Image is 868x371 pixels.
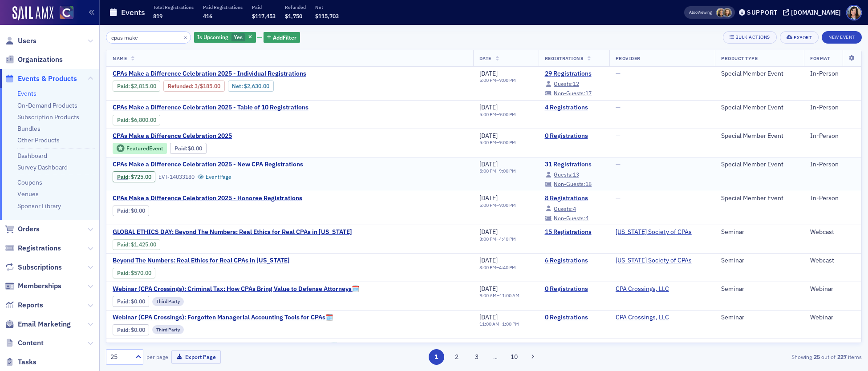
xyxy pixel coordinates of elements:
[479,342,498,350] span: [DATE]
[810,55,830,61] span: Format
[545,70,603,78] a: 29 Registrations
[545,172,580,177] a: Guests:13
[479,139,496,145] time: 5:00 PM
[113,228,352,236] a: GLOBAL ETHICS DAY: Beyond The Numbers: Real Ethics for Real CPAs in [US_STATE]
[53,6,73,21] a: View Homepage
[117,173,131,180] span: :
[794,35,812,40] div: Export
[198,173,231,180] a: EventPage
[131,270,151,276] span: $570.00
[113,104,308,112] a: CPAs Make a Difference Celebration 2025 - Table of 10 Registrations
[203,4,243,10] p: Paid Registrations
[117,270,128,276] a: Paid
[479,321,499,327] time: 11:00 AM
[131,241,156,248] span: $1,425.00
[117,173,128,180] a: Paid
[163,81,224,91] div: Refunded: 46 - $281500
[117,207,128,214] a: Paid
[131,173,151,180] span: $725.00
[479,194,498,202] span: [DATE]
[5,55,63,65] a: Organizations
[131,83,156,89] span: $2,815.00
[18,357,37,367] span: Tasks
[17,136,60,144] a: Other Products
[158,173,195,180] div: EVT-14033180
[810,132,855,140] div: In-Person
[5,281,61,291] a: Memberships
[200,83,220,89] span: $185.00
[126,146,163,151] div: Featured Event
[5,319,71,329] a: Email Marketing
[252,4,276,10] p: Paid
[721,228,798,236] div: Seminar
[822,31,862,44] button: New Event
[168,83,192,89] a: Refunded
[810,257,855,265] div: Webcast
[117,117,131,123] span: :
[18,224,40,234] span: Orders
[616,228,692,236] span: Colorado Society of CPAs
[479,321,519,327] div: –
[113,268,155,278] div: Paid: 6 - $57000
[131,327,145,333] span: $0.00
[197,33,228,40] span: Is Upcoming
[113,70,306,78] span: CPAs Make a Difference Celebration 2025 - Individual Registrations
[113,296,149,306] div: Paid: 0 - $0
[554,89,585,97] span: Non-Guests:
[616,228,692,236] a: [US_STATE] Society of CPAs
[113,143,167,154] div: Featured Event
[479,228,498,236] span: [DATE]
[117,83,128,89] a: Paid
[5,224,40,234] a: Orders
[554,180,585,187] span: Non-Guests:
[117,207,131,214] span: :
[17,202,61,210] a: Sponsor Library
[499,236,516,242] time: 4:40 PM
[616,353,862,361] div: Showing out of items
[721,285,798,293] div: Seminar
[113,161,303,169] a: CPAs Make a Difference Celebration 2025 - New CPA Registrations
[113,257,290,265] a: Beyond The Numbers: Real Ethics for Real CPAs in [US_STATE]
[545,285,603,293] a: 0 Registrations
[5,243,61,253] a: Registrations
[479,111,496,117] time: 5:00 PM
[479,77,516,83] div: –
[117,298,128,305] a: Paid
[846,5,862,20] span: Profile
[17,125,41,133] a: Bundles
[479,103,498,111] span: [DATE]
[502,321,519,327] time: 1:00 PM
[554,172,579,177] div: 13
[113,115,160,125] div: Paid: 8 - $680000
[479,55,491,61] span: Date
[616,257,692,265] a: [US_STATE] Society of CPAs
[203,12,212,20] span: 416
[545,194,603,202] a: 8 Registrations
[60,6,73,20] img: SailAMX
[810,194,855,202] div: In-Person
[117,270,131,276] span: :
[17,178,42,186] a: Coupons
[113,342,338,350] span: Webinar (CPA Crossings): Microsoft 365: Save More Time, Make More Money🗓️
[188,145,202,152] span: $0.00
[131,298,145,305] span: $0.00
[554,214,585,222] span: Non-Guests:
[810,104,855,112] div: In-Person
[479,313,498,321] span: [DATE]
[810,161,855,169] div: In-Person
[616,257,692,265] span: Colorado Society of CPAs
[17,89,37,97] a: Events
[273,33,296,41] span: Add Filter
[479,132,498,140] span: [DATE]
[121,7,145,18] h1: Events
[499,77,516,83] time: 9:00 PM
[5,300,43,310] a: Reports
[722,8,732,17] span: Lindsay Moore
[234,33,243,40] span: Yes
[110,352,130,362] div: 25
[783,9,844,16] button: [DOMAIN_NAME]
[554,91,592,96] div: 17
[315,12,339,20] span: $115,703
[5,74,77,84] a: Events & Products
[479,160,498,168] span: [DATE]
